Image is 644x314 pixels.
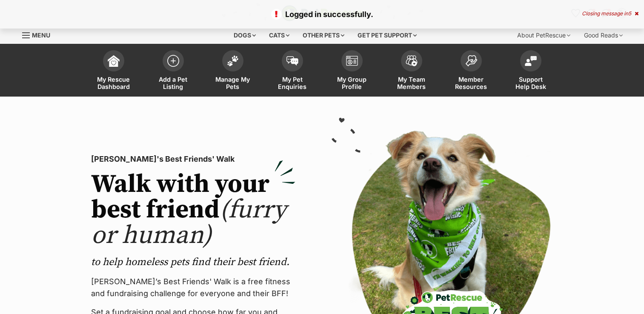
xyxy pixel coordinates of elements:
span: My Group Profile [333,76,371,90]
img: group-profile-icon-3fa3cf56718a62981997c0bc7e787c4b2cf8bcc04b72c1350f741eb67cf2f40e.svg [346,56,358,66]
img: add-pet-listing-icon-0afa8454b4691262ce3f59096e99ab1cd57d4a30225e0717b998d2c9b9846f56.svg [167,55,179,67]
a: My Rescue Dashboard [84,46,143,97]
img: pet-enquiries-icon-7e3ad2cf08bfb03b45e93fb7055b45f3efa6380592205ae92323e6603595dc1f.svg [286,56,298,66]
span: Menu [32,31,50,39]
p: [PERSON_NAME]’s Best Friends' Walk is a free fitness and fundraising challenge for everyone and t... [91,276,295,300]
span: My Pet Enquiries [273,76,312,90]
img: help-desk-icon-fdf02630f3aa405de69fd3d07c3f3aa587a6932b1a1747fa1d2bba05be0121f9.svg [525,56,537,66]
div: Cats [263,27,295,44]
span: Member Resources [452,76,490,90]
a: My Team Members [382,46,441,97]
a: Member Resources [441,46,501,97]
div: Good Reads [578,27,629,44]
span: Support Help Desk [512,76,550,90]
span: My Rescue Dashboard [94,76,133,90]
span: Add a Pet Listing [154,76,192,90]
a: My Pet Enquiries [263,46,322,97]
div: Other pets [297,27,350,44]
p: to help homeless pets find their best friend. [91,255,295,269]
img: member-resources-icon-8e73f808a243e03378d46382f2149f9095a855e16c252ad45f914b54edf8863c.svg [465,55,477,66]
a: Support Help Desk [501,46,561,97]
a: Add a Pet Listing [143,46,203,97]
div: Get pet support [352,27,423,44]
span: My Team Members [392,76,431,90]
h2: Walk with your best friend [91,172,295,248]
a: Menu [22,27,56,42]
a: Manage My Pets [203,46,263,97]
div: About PetRescue [511,27,576,44]
img: manage-my-pets-icon-02211641906a0b7f246fdf0571729dbe1e7629f14944591b6c1af311fb30b64b.svg [227,55,239,66]
img: team-members-icon-5396bd8760b3fe7c0b43da4ab00e1e3bb1a5d9ba89233759b79545d2d3fc5d0d.svg [406,55,418,66]
span: (furry or human) [91,194,286,251]
div: Dogs [228,27,262,44]
span: Manage My Pets [214,76,252,90]
p: [PERSON_NAME]'s Best Friends' Walk [91,153,295,165]
img: dashboard-icon-eb2f2d2d3e046f16d808141f083e7271f6b2e854fb5c12c21221c1fb7104beca.svg [108,55,120,67]
a: My Group Profile [322,46,382,97]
